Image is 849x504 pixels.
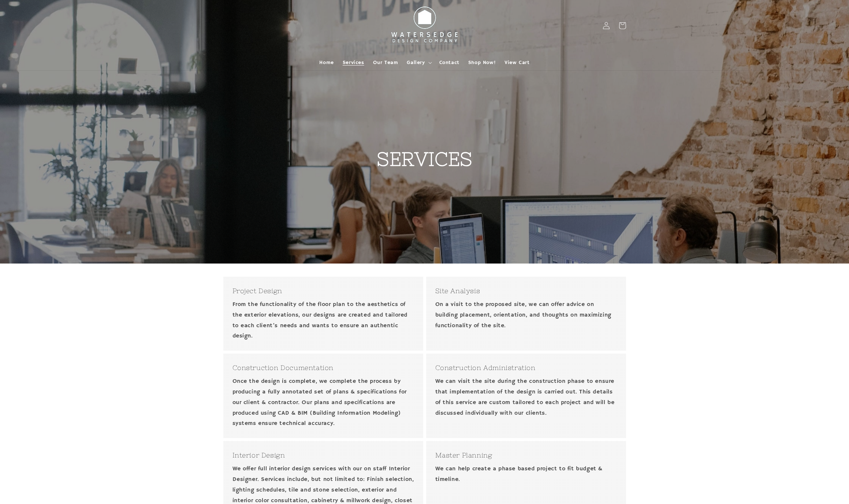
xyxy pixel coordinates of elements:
[232,376,414,429] p: Once the design is complete, we complete the process by producing a fully annotated set of plans ...
[435,464,617,485] p: We can help create a phase based project to fit budget & timeline.
[377,148,473,170] strong: SERVICES
[439,59,459,66] span: Contact
[232,450,414,460] h3: Interior Design
[373,59,398,66] span: Our Team
[338,55,369,70] a: Services
[468,59,496,66] span: Shop Now!
[435,363,617,373] h3: Construction Administration
[369,55,403,70] a: Our Team
[315,55,338,70] a: Home
[435,299,617,331] p: On a visit to the proposed site, we can offer advice on building placement, orientation, and thou...
[232,286,414,296] h3: Project Design
[407,59,425,66] span: Gallery
[232,299,414,341] p: From the functionality of the floor plan to the aesthetics of the exterior elevations, our design...
[500,55,534,70] a: View Cart
[504,59,529,66] span: View Cart
[232,363,414,373] h3: Construction Documentation
[464,55,500,70] a: Shop Now!
[435,286,617,296] h3: Site Analysis
[402,55,435,70] summary: Gallery
[435,450,617,460] h3: Master Planning
[343,59,364,66] span: Services
[384,3,465,48] img: Watersedge Design Co
[435,55,464,70] a: Contact
[319,59,334,66] span: Home
[435,376,617,418] p: We can visit the site during the construction phase to ensure that implementation of the design i...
